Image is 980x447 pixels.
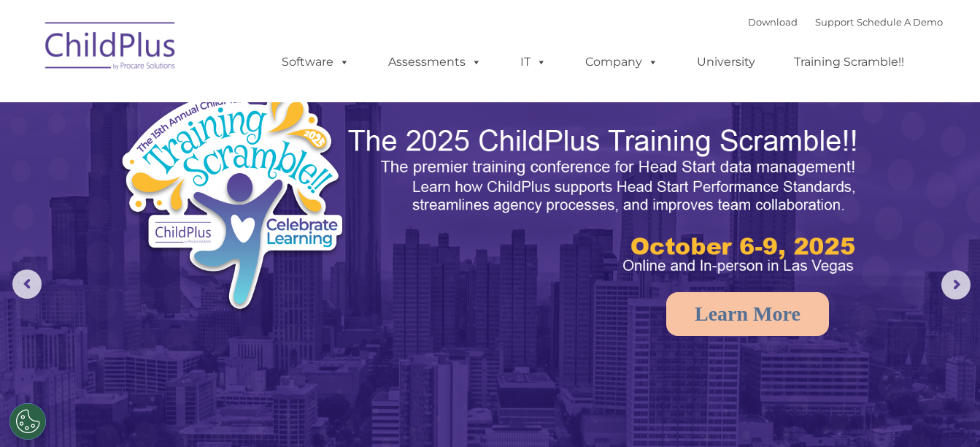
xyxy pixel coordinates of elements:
a: Training Scramble!! [779,47,919,77]
font: | [748,16,943,28]
a: Learn More [666,292,829,336]
a: IT [506,47,561,77]
a: Support [815,16,854,28]
a: Company [571,47,673,77]
a: Assessments [374,47,496,77]
a: University [682,47,770,77]
button: Cookies Settings [9,403,46,440]
a: Schedule A Demo [857,16,943,28]
a: Software [267,47,364,77]
a: Download [748,16,798,28]
img: ChildPlus by Procare Solutions [38,12,184,85]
